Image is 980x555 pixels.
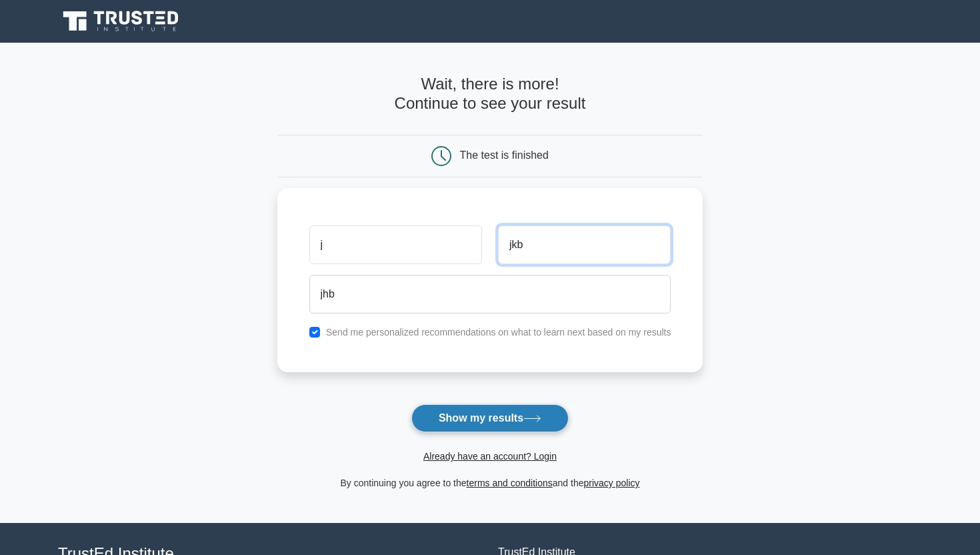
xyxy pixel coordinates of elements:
[584,478,640,488] a: privacy policy
[269,475,711,491] div: By continuing you agree to the and the
[277,75,703,113] h4: Wait, there is more! Continue to see your result
[467,478,553,488] a: terms and conditions
[460,149,549,161] div: The test is finished
[326,327,671,338] label: Send me personalized recommendations on what to learn next based on my results
[411,404,569,432] button: Show my results
[309,225,482,264] input: First name
[498,225,671,264] input: Last name
[309,275,671,314] input: Email
[423,451,557,462] a: Already have an account? Login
